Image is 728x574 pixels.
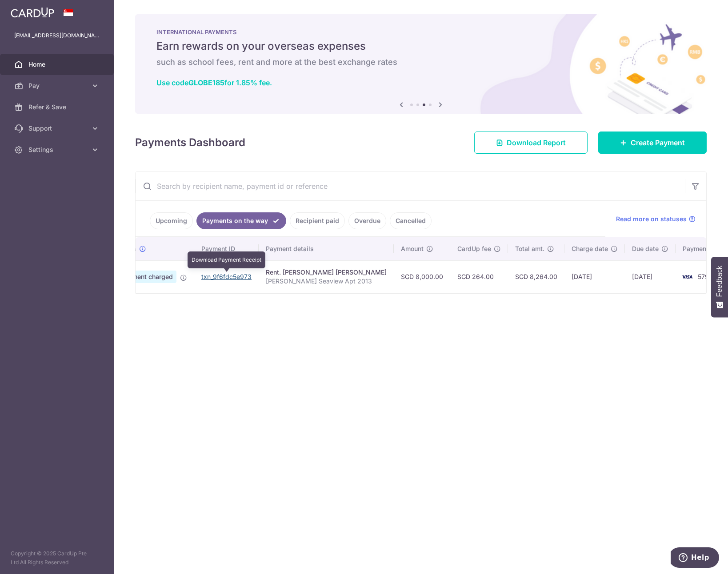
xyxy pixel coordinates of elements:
[135,14,707,114] img: International Payment Banner
[401,244,424,253] span: Amount
[266,277,387,286] p: [PERSON_NAME] Seaview Apt 2013
[266,268,387,277] div: Rent. [PERSON_NAME] [PERSON_NAME]
[450,260,508,293] td: SGD 264.00
[28,81,87,90] span: Pay
[348,212,386,229] a: Overdue
[194,237,259,260] th: Payment ID
[711,257,728,317] button: Feedback - Show survey
[564,260,625,293] td: [DATE]
[188,78,224,87] b: GLOBE185
[572,244,608,253] span: Charge date
[136,172,685,200] input: Search by recipient name, payment id or reference
[150,212,193,229] a: Upcoming
[259,237,394,260] th: Payment details
[474,132,588,154] a: Download Report
[14,31,100,40] p: [EMAIL_ADDRESS][DOMAIN_NAME]
[135,135,245,151] h4: Payments Dashboard
[507,137,566,148] span: Download Report
[156,39,685,53] h5: Earn rewards on your overseas expenses
[508,260,564,293] td: SGD 8,264.00
[616,215,696,223] a: Read more on statuses
[196,212,286,229] a: Payments on the way
[188,251,265,268] div: Download Payment Receipt
[117,271,176,283] span: Payment charged
[625,260,676,293] td: [DATE]
[156,28,685,36] p: INTERNATIONAL PAYMENTS
[201,273,252,280] a: txn_9f6fdc5e973
[11,7,54,18] img: CardUp
[290,212,345,229] a: Recipient paid
[631,137,685,148] span: Create Payment
[28,145,87,154] span: Settings
[394,260,450,293] td: SGD 8,000.00
[28,124,87,133] span: Support
[156,78,272,87] a: Use codeGLOBE185for 1.85% fee.
[28,103,87,112] span: Refer & Save
[678,271,696,282] img: Bank Card
[716,266,724,297] span: Feedback
[632,244,659,253] span: Due date
[671,547,719,570] iframe: Opens a widget where you can find more information
[515,244,544,253] span: Total amt.
[156,57,685,68] h6: such as school fees, rent and more at the best exchange rates
[598,132,707,154] a: Create Payment
[698,273,713,280] span: 5798
[616,215,687,223] span: Read more on statuses
[457,244,491,253] span: CardUp fee
[28,60,87,69] span: Home
[390,212,432,229] a: Cancelled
